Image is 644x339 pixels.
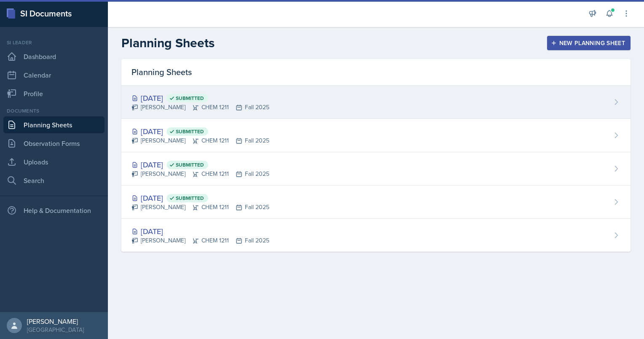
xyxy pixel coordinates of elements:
[131,236,269,245] div: [PERSON_NAME] CHEM 1211 Fall 2025
[3,135,105,152] a: Observation Forms
[3,67,105,83] a: Calendar
[131,136,269,145] div: [PERSON_NAME] CHEM 1211 Fall 2025
[121,119,631,152] a: [DATE] Submitted [PERSON_NAME]CHEM 1211Fall 2025
[131,203,269,212] div: [PERSON_NAME] CHEM 1211 Fall 2025
[3,116,105,133] a: Planning Sheets
[27,326,84,334] div: [GEOGRAPHIC_DATA]
[131,169,269,178] div: [PERSON_NAME] CHEM 1211 Fall 2025
[3,172,105,189] a: Search
[121,152,631,186] a: [DATE] Submitted [PERSON_NAME]CHEM 1211Fall 2025
[553,40,625,46] div: New Planning Sheet
[131,226,269,237] div: [DATE]
[131,192,269,204] div: [DATE]
[176,161,204,168] span: Submitted
[121,219,631,252] a: [DATE] [PERSON_NAME]CHEM 1211Fall 2025
[3,153,105,170] a: Uploads
[176,128,204,135] span: Submitted
[131,103,269,112] div: [PERSON_NAME] CHEM 1211 Fall 2025
[3,39,105,46] div: Si leader
[176,195,204,202] span: Submitted
[3,202,105,219] div: Help & Documentation
[3,107,105,115] div: Documents
[121,186,631,219] a: [DATE] Submitted [PERSON_NAME]CHEM 1211Fall 2025
[131,92,269,104] div: [DATE]
[176,95,204,102] span: Submitted
[547,36,631,50] button: New Planning Sheet
[3,85,105,102] a: Profile
[131,159,269,170] div: [DATE]
[3,48,105,65] a: Dashboard
[121,35,215,51] h2: Planning Sheets
[131,126,269,137] div: [DATE]
[121,86,631,119] a: [DATE] Submitted [PERSON_NAME]CHEM 1211Fall 2025
[27,317,84,326] div: [PERSON_NAME]
[121,59,631,86] div: Planning Sheets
